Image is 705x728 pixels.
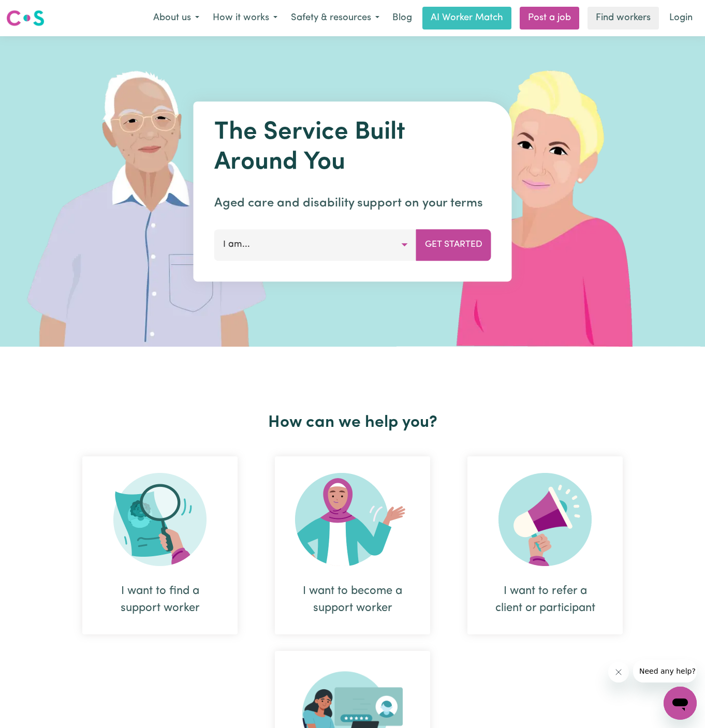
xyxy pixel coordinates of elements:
[663,7,699,29] a: Login
[300,583,405,617] div: I want to become a support worker
[214,118,491,177] h1: The Service Built Around You
[275,456,430,634] div: I want to become a support worker
[416,229,491,260] button: Get Started
[214,194,491,213] p: Aged care and disability support on your terms
[422,7,511,29] a: AI Worker Match
[284,7,386,29] button: Safety & resources
[295,473,410,566] img: Become Worker
[386,7,418,29] a: Blog
[6,6,45,30] a: Careseekers logo
[146,7,206,29] button: About us
[633,660,697,682] iframe: Message from company
[64,413,641,433] h2: How can we help you?
[113,473,207,566] img: Search
[587,7,659,29] a: Find workers
[214,229,417,260] button: I am...
[498,473,592,566] img: Refer
[206,7,284,29] button: How it works
[6,9,45,27] img: Careseekers logo
[520,7,579,29] a: Post a job
[467,456,623,634] div: I want to refer a client or participant
[608,662,629,682] iframe: Close message
[82,456,238,634] div: I want to find a support worker
[664,687,697,720] iframe: Button to launch messaging window
[492,583,598,617] div: I want to refer a client or participant
[107,583,213,617] div: I want to find a support worker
